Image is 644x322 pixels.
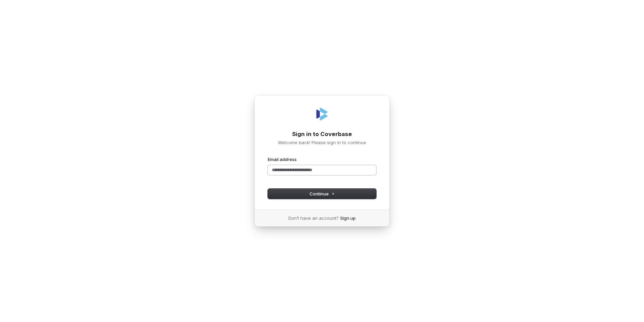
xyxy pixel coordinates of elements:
span: Don’t have an account? [288,215,339,221]
label: Email address [268,156,297,162]
a: Sign up [340,215,356,221]
img: Coverbase [314,106,330,122]
p: Welcome back! Please sign in to continue [268,139,376,145]
button: Continue [268,189,376,199]
h1: Sign in to Coverbase [268,130,376,138]
span: Continue [310,191,335,197]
